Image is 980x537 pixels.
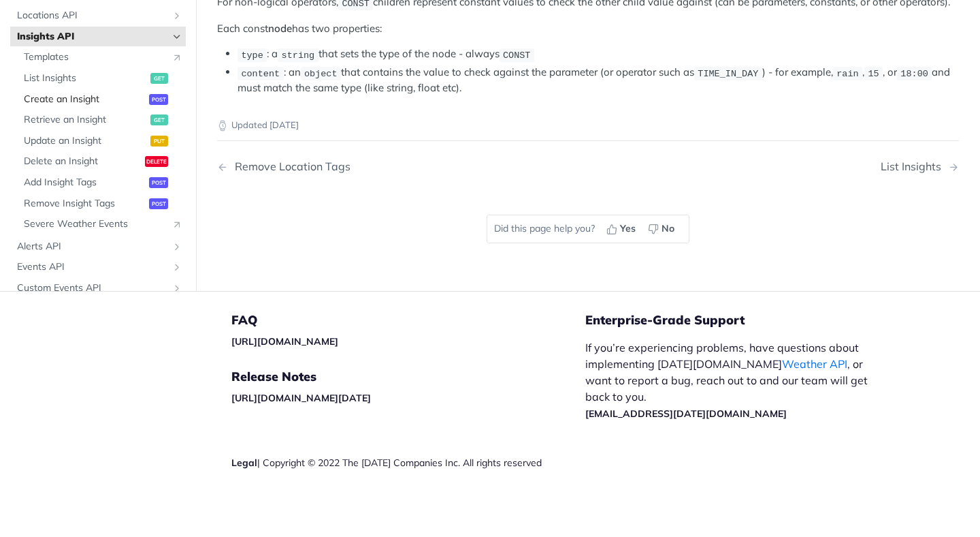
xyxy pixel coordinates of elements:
h5: Release Notes [231,369,585,385]
button: Show subpages for Locations API [171,10,182,21]
span: 18:00 [900,68,928,78]
span: No [661,221,674,236]
span: Add Insight Tags [24,176,146,189]
span: List Insights [24,72,147,85]
span: object [304,68,338,78]
a: Retrieve an Insightget [17,110,186,130]
div: Remove Location Tags [228,160,350,173]
li: : a that sets the type of the node - always [238,46,959,62]
a: Delete an Insightdelete [17,151,186,172]
h5: Enterprise-Grade Support [585,312,904,328]
a: [EMAIL_ADDRESS][DATE][DOMAIN_NAME] [585,408,787,420]
p: If you’re experiencing problems, have questions about implementing [DATE][DOMAIN_NAME] , or want ... [585,339,882,421]
span: Create an Insight [24,92,146,106]
span: rain [836,68,858,78]
h5: FAQ [231,312,585,328]
a: List Insightsget [17,68,186,89]
a: Severe Weather EventsLink [17,214,186,234]
span: TIME_IN_DAY [698,68,758,78]
i: Link [171,52,182,63]
a: Add Insight Tagspost [17,172,186,193]
span: Alerts API [17,239,168,253]
button: No [643,219,682,239]
a: Insights APIHide subpages for Insights API [10,26,186,46]
a: Update an Insightput [17,130,186,151]
span: Insights API [17,29,168,43]
nav: Pagination Controls [217,147,959,187]
span: Custom Events API [17,281,168,295]
button: Show subpages for Alerts API [171,241,182,251]
div: List Insights [881,160,948,173]
i: Link [171,219,182,230]
span: Events API [17,260,168,274]
a: Alerts APIShow subpages for Alerts API [10,236,186,256]
span: get [150,73,168,84]
span: CONST [503,50,531,60]
span: Delete an Insight [24,155,142,168]
a: [URL][DOMAIN_NAME][DATE] [231,392,371,404]
li: : an that contains the value to check against the parameter (or operator such as ) - for example,... [238,65,959,96]
a: Remove Insight Tagspost [17,193,186,213]
span: delete [145,156,168,167]
span: string [282,50,315,60]
a: [URL][DOMAIN_NAME] [231,335,338,348]
a: TemplatesLink [17,47,186,67]
span: Yes [620,221,636,236]
a: Legal [231,457,257,469]
span: post [149,93,168,104]
span: Templates [24,50,165,64]
p: Each const has two properties: [217,21,959,37]
span: Retrieve an Insight [24,113,147,127]
div: Did this page help you? [487,215,689,243]
button: Hide subpages for Insights API [171,31,182,42]
a: Previous Page: Remove Location Tags [217,160,535,173]
span: Remove Insight Tags [24,196,146,210]
a: Create an Insightpost [17,89,186,109]
span: post [149,177,168,188]
span: 15 [868,68,879,78]
a: Events APIShow subpages for Events API [10,257,186,277]
p: Updated [DATE] [217,119,959,132]
button: Show subpages for Events API [171,262,182,273]
span: Severe Weather Events [24,217,165,231]
span: put [150,135,168,146]
strong: node [268,22,292,35]
span: Locations API [17,9,168,22]
a: Custom Events APIShow subpages for Custom Events API [10,278,186,298]
span: Update an Insight [24,134,147,147]
a: Next Page: List Insights [881,160,959,173]
span: type [241,50,263,60]
span: get [150,114,168,125]
span: post [149,198,168,209]
div: | Copyright © 2022 The [DATE] Companies Inc. All rights reserved [231,456,585,470]
a: Weather API [782,357,847,371]
button: Yes [602,219,643,239]
span: content [241,68,280,78]
a: Locations APIShow subpages for Locations API [10,5,186,26]
button: Show subpages for Custom Events API [171,283,182,294]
